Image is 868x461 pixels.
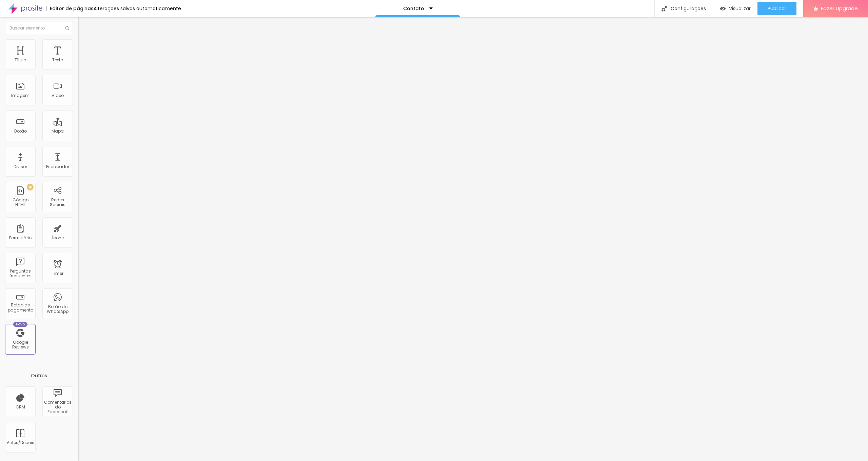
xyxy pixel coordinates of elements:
div: Botão de pagamento [7,303,34,313]
iframe: Editor [78,17,868,461]
div: Título [15,58,26,62]
div: Mapa [52,129,64,134]
div: Redes Sociais [44,198,71,207]
img: Icone [662,6,667,12]
button: Publicar [757,2,796,15]
div: Código HTML [7,198,34,207]
div: Google Reviews [7,340,34,350]
div: Divisor [14,164,27,169]
img: view-1.svg [720,6,726,12]
div: Novo [13,322,28,327]
div: Espaçador [46,164,69,169]
div: Imagem [11,93,29,98]
button: Visualizar [713,2,757,15]
div: Botão [14,129,27,134]
div: Vídeo [52,93,64,98]
div: Ícone [52,236,64,240]
div: Alterações salvas automaticamente [94,6,181,11]
div: Perguntas frequentes [7,269,34,279]
div: Formulário [9,236,32,240]
div: Antes/Depois [7,440,34,445]
input: Buscar elemento [5,22,73,34]
span: Publicar [768,6,786,11]
div: Texto [52,58,63,62]
div: Botão do WhatsApp [44,304,71,314]
img: Icone [65,26,69,30]
span: Visualizar [729,6,751,11]
div: Timer [52,271,63,276]
p: Contato [403,6,424,11]
span: Fazer Upgrade [821,5,858,11]
div: Comentários do Facebook [44,400,71,415]
div: CRM [16,405,25,409]
div: Editor de páginas [46,6,94,11]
